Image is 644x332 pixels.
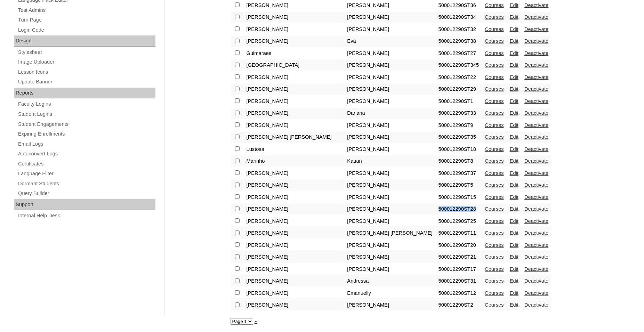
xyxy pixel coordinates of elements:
[485,110,504,116] a: Courses
[244,155,344,167] td: Marinho
[485,254,504,260] a: Courses
[244,83,344,95] td: [PERSON_NAME]
[344,299,435,311] td: [PERSON_NAME]
[436,264,482,275] td: 500012290ST17
[485,74,504,80] a: Courses
[14,88,155,99] div: Reports
[14,199,155,210] div: Support
[344,24,435,35] td: [PERSON_NAME]
[244,203,344,215] td: [PERSON_NAME]
[244,251,344,263] td: [PERSON_NAME]
[244,120,344,131] td: [PERSON_NAME]
[344,35,435,47] td: Eva
[524,170,548,176] a: Deactivate
[436,120,482,131] td: 500012290ST9
[436,227,482,239] td: 500012290ST11
[485,134,504,140] a: Courses
[244,299,344,311] td: [PERSON_NAME]
[485,158,504,164] a: Courses
[436,144,482,155] td: 500012290ST18
[244,240,344,251] td: [PERSON_NAME]
[524,230,548,236] a: Deactivate
[344,59,435,71] td: [PERSON_NAME]
[485,170,504,176] a: Courses
[244,264,344,275] td: [PERSON_NAME]
[436,59,482,71] td: 500012290ST345
[485,122,504,128] a: Courses
[14,35,155,47] div: Design
[510,2,518,8] a: Edit
[510,38,518,44] a: Edit
[344,96,435,107] td: [PERSON_NAME]
[17,16,155,24] a: Turn Page
[485,242,504,248] a: Courses
[244,168,344,179] td: [PERSON_NAME]
[485,182,504,188] a: Courses
[344,120,435,131] td: [PERSON_NAME]
[344,264,435,275] td: [PERSON_NAME]
[510,254,518,260] a: Edit
[344,216,435,227] td: [PERSON_NAME]
[17,26,155,34] a: Login Code
[17,189,155,198] a: Query Builder
[344,11,435,23] td: [PERSON_NAME]
[17,48,155,57] a: Stylesheet
[510,218,518,224] a: Edit
[436,251,482,263] td: 500012290ST21
[485,266,504,272] a: Courses
[17,120,155,129] a: Student Engagements
[524,26,548,32] a: Deactivate
[244,96,344,107] td: [PERSON_NAME]
[344,83,435,95] td: [PERSON_NAME]
[510,134,518,140] a: Edit
[17,169,155,178] a: Language Filter
[436,131,482,143] td: 500012290ST35
[244,227,344,239] td: [PERSON_NAME]
[244,275,344,287] td: [PERSON_NAME]
[17,160,155,168] a: Certificates
[344,275,435,287] td: Andressa
[244,24,344,35] td: [PERSON_NAME]
[524,206,548,212] a: Deactivate
[524,158,548,164] a: Deactivate
[524,74,548,80] a: Deactivate
[244,179,344,191] td: [PERSON_NAME]
[510,14,518,20] a: Edit
[510,50,518,56] a: Edit
[510,170,518,176] a: Edit
[344,107,435,119] td: Dariana
[436,179,482,191] td: 500012290ST5
[17,68,155,76] a: Lesson Icons
[244,144,344,155] td: Lustosa
[524,242,548,248] a: Deactivate
[510,146,518,152] a: Edit
[510,158,518,164] a: Edit
[436,275,482,287] td: 500012290ST31
[485,62,504,68] a: Courses
[17,130,155,138] a: Expiring Enrollments
[524,86,548,92] a: Deactivate
[436,24,482,35] td: 500012290ST32
[485,194,504,200] a: Courses
[524,278,548,284] a: Deactivate
[255,318,257,324] a: »
[436,240,482,251] td: 500012290ST20
[436,155,482,167] td: 500012290ST8
[524,38,548,44] a: Deactivate
[524,14,548,20] a: Deactivate
[485,2,504,8] a: Courses
[344,179,435,191] td: [PERSON_NAME]
[244,192,344,203] td: [PERSON_NAME]
[524,122,548,128] a: Deactivate
[244,48,344,59] td: Guimaraes
[436,216,482,227] td: 500012290ST25
[344,240,435,251] td: [PERSON_NAME]
[344,155,435,167] td: Kauan
[524,110,548,116] a: Deactivate
[510,194,518,200] a: Edit
[244,107,344,119] td: [PERSON_NAME]
[485,50,504,56] a: Courses
[524,218,548,224] a: Deactivate
[344,131,435,143] td: [PERSON_NAME]
[436,35,482,47] td: 500012290ST38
